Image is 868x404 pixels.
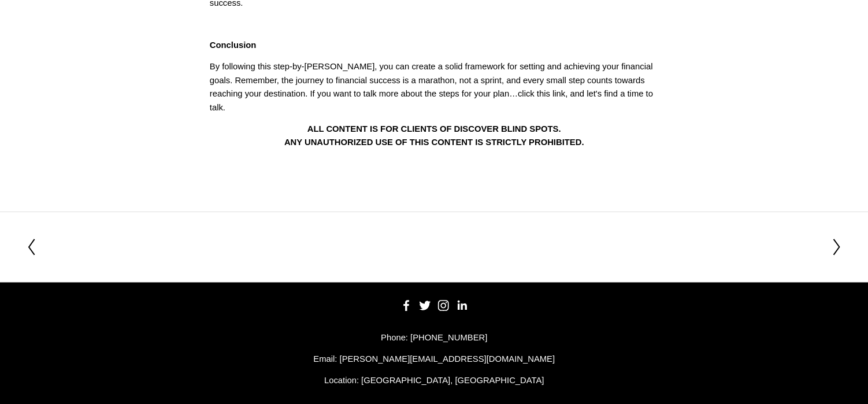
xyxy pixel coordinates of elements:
[284,124,584,147] strong: ALL CONTENT IS FOR CLIENTS OF DISCOVER BLIND SPOTS. ANY UNAUTHORIZED USE OF THIS CONTENT IS STRIC...
[26,373,842,387] p: Location: [GEOGRAPHIC_DATA], [GEOGRAPHIC_DATA]
[456,299,468,311] a: LinkedIn
[400,299,412,311] a: Facebook
[210,60,659,115] p: By following this step-by-[PERSON_NAME], you can create a solid framework for setting and achievi...
[26,352,842,366] p: Email: [PERSON_NAME][EMAIL_ADDRESS][DOMAIN_NAME]
[437,299,449,311] a: Instagram
[210,40,257,50] strong: Conclusion
[419,299,431,311] a: Twitter
[26,331,842,344] p: Phone: [PHONE_NUMBER]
